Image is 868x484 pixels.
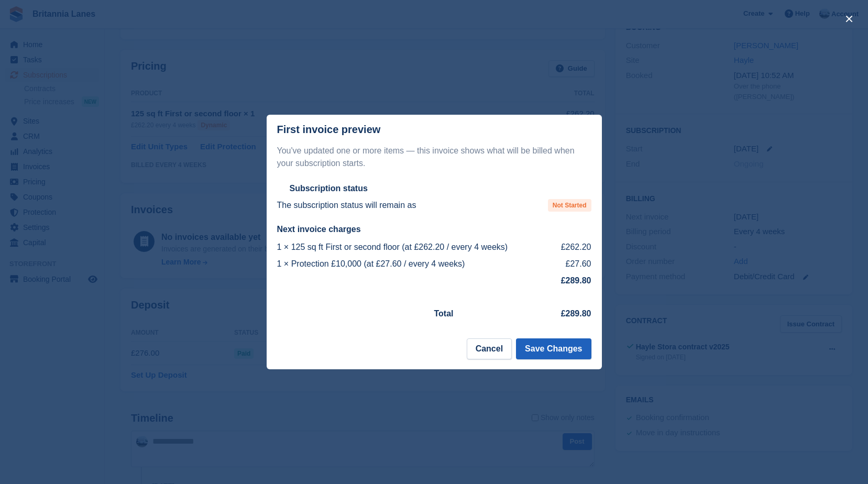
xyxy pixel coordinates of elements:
[277,145,591,170] p: You've updated one or more items — this invoice shows what will be billed when your subscription ...
[841,10,858,27] button: close
[434,309,454,318] strong: Total
[555,256,591,272] td: £27.60
[555,239,591,256] td: £262.20
[277,124,381,136] p: First invoice preview
[561,276,591,285] strong: £289.80
[290,183,368,194] h2: Subscription status
[548,199,591,212] span: Not Started
[277,239,555,256] td: 1 × 125 sq ft First or second floor (at £262.20 / every 4 weeks)
[277,256,555,272] td: 1 × Protection £10,000 (at £27.60 / every 4 weeks)
[467,338,512,359] button: Cancel
[277,224,591,235] h2: Next invoice charges
[277,199,416,212] p: The subscription status will remain as
[561,309,591,318] strong: £289.80
[516,338,591,359] button: Save Changes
